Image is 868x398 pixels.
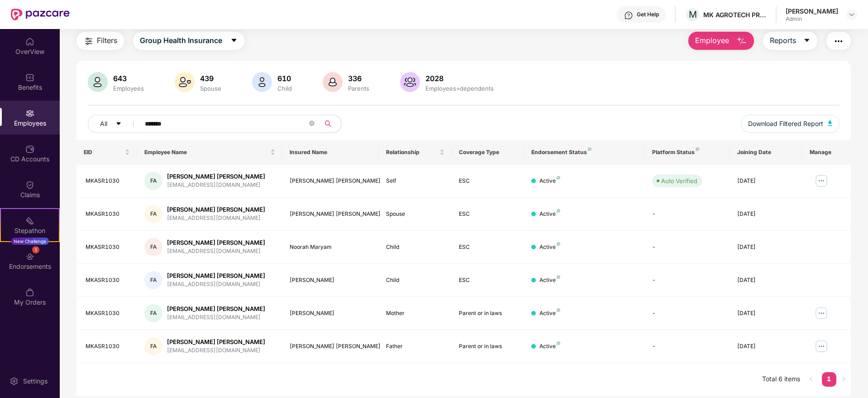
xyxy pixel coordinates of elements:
[86,342,130,351] div: MKASR1030
[379,140,451,165] th: Relationship
[557,209,560,213] img: svg+xml;base64,PHN2ZyB4bWxucz0iaHR0cDovL3d3dy53My5vcmcvMjAwMC9zdmciIHdpZHRoPSI4IiBoZWlnaHQ9IjgiIH...
[786,7,838,15] div: [PERSON_NAME]
[309,121,315,126] span: close-circle
[276,74,294,83] div: 610
[539,177,560,185] div: Active
[736,36,747,47] img: svg+xml;base64,PHN2ZyB4bWxucz0iaHR0cDovL3d3dy53My5vcmcvMjAwMC9zdmciIHhtbG5zOnhsaW5rPSJodHRwOi8vd3...
[144,271,162,289] div: FA
[696,147,699,151] img: svg+xml;base64,PHN2ZyB4bWxucz0iaHR0cDovL3d3dy53My5vcmcvMjAwMC9zdmciIHdpZHRoPSI4IiBoZWlnaHQ9IjgiIH...
[115,121,122,128] span: caret-down
[695,35,729,46] span: Employee
[459,276,517,285] div: ESC
[86,210,130,218] div: MKASR1030
[144,337,162,355] div: FA
[748,119,823,129] span: Download Filtered Report
[737,177,795,185] div: [DATE]
[83,36,94,47] img: svg+xml;base64,PHN2ZyB4bWxucz0iaHR0cDovL3d3dy53My5vcmcvMjAwMC9zdmciIHdpZHRoPSIyNCIgaGVpZ2h0PSIyNC...
[848,11,855,18] img: svg+xml;base64,PHN2ZyBpZD0iRHJvcGRvd24tMzJ4MzIiIHhtbG5zPSJodHRwOi8vd3d3LnczLm9yZy8yMDAwL3N2ZyIgd2...
[828,121,832,126] img: svg+xml;base64,PHN2ZyB4bWxucz0iaHR0cDovL3d3dy53My5vcmcvMjAwMC9zdmciIHhtbG5zOnhsaW5rPSJodHRwOi8vd3...
[198,85,223,92] div: Spouse
[688,32,754,50] button: Employee
[290,342,372,351] div: [PERSON_NAME] [PERSON_NAME]
[836,372,851,387] li: Next Page
[459,177,517,185] div: ESC
[167,238,265,247] div: [PERSON_NAME] [PERSON_NAME]
[822,372,836,386] a: 1
[346,85,371,92] div: Parents
[11,238,49,245] div: New Challenge
[97,35,117,46] span: Filters
[424,74,496,83] div: 2028
[323,72,343,92] img: svg+xml;base64,PHN2ZyB4bWxucz0iaHR0cDovL3d3dy53My5vcmcvMjAwMC9zdmciIHhtbG5zOnhsaW5rPSJodHRwOi8vd3...
[557,176,560,180] img: svg+xml;base64,PHN2ZyB4bWxucz0iaHR0cDovL3d3dy53My5vcmcvMjAwMC9zdmciIHdpZHRoPSI4IiBoZWlnaHQ9IjgiIH...
[167,247,265,256] div: [EMAIL_ADDRESS][DOMAIN_NAME]
[803,37,811,45] span: caret-down
[770,35,796,46] span: Reports
[741,115,839,133] button: Download Filtered Report
[167,313,265,322] div: [EMAIL_ADDRESS][DOMAIN_NAME]
[557,275,560,279] img: svg+xml;base64,PHN2ZyB4bWxucz0iaHR0cDovL3d3dy53My5vcmcvMjAwMC9zdmciIHdpZHRoPSI4IiBoZWlnaHQ9IjgiIH...
[557,341,560,345] img: svg+xml;base64,PHN2ZyB4bWxucz0iaHR0cDovL3d3dy53My5vcmcvMjAwMC9zdmciIHdpZHRoPSI4IiBoZWlnaHQ9IjgiIH...
[100,119,107,129] span: All
[111,74,146,83] div: 643
[86,243,130,252] div: MKASR1030
[167,280,265,289] div: [EMAIL_ADDRESS][DOMAIN_NAME]
[84,149,123,156] span: EID
[167,181,265,189] div: [EMAIL_ADDRESS][DOMAIN_NAME]
[290,177,372,185] div: [PERSON_NAME] [PERSON_NAME]
[290,210,372,218] div: [PERSON_NAME] [PERSON_NAME]
[588,147,591,151] img: svg+xml;base64,PHN2ZyB4bWxucz0iaHR0cDovL3d3dy53My5vcmcvMjAwMC9zdmciIHdpZHRoPSI4IiBoZWlnaHQ9IjgiIH...
[144,304,162,322] div: FA
[557,242,560,246] img: svg+xml;base64,PHN2ZyB4bWxucz0iaHR0cDovL3d3dy53My5vcmcvMjAwMC9zdmciIHdpZHRoPSI4IiBoZWlnaHQ9IjgiIH...
[763,32,817,50] button: Reportscaret-down
[822,372,836,387] li: 1
[144,238,162,256] div: FA
[652,149,722,156] div: Platform Status
[786,15,838,23] div: Admin
[86,309,130,318] div: MKASR1030
[459,342,517,351] div: Parent or in laws
[804,372,818,387] li: Previous Page
[703,10,767,19] div: MK AGROTECH PRIVATE LIMITED
[539,210,560,218] div: Active
[175,72,195,92] img: svg+xml;base64,PHN2ZyB4bWxucz0iaHR0cDovL3d3dy53My5vcmcvMjAwMC9zdmciIHhtbG5zOnhsaW5rPSJodHRwOi8vd3...
[86,177,130,185] div: MKASR1030
[290,276,372,285] div: [PERSON_NAME]
[737,309,795,318] div: [DATE]
[133,32,244,50] button: Group Health Insurancecaret-down
[198,74,223,83] div: 439
[841,376,846,382] span: right
[25,288,34,297] img: svg+xml;base64,PHN2ZyBpZD0iTXlfT3JkZXJzIiBkYXRhLW5hbWU9Ik15IE9yZGVycyIgeG1sbnM9Imh0dHA6Ly93d3cudz...
[25,216,34,225] img: svg+xml;base64,PHN2ZyB4bWxucz0iaHR0cDovL3d3dy53My5vcmcvMjAwMC9zdmciIHdpZHRoPSIyMSIgaGVpZ2h0PSIyMC...
[252,72,272,92] img: svg+xml;base64,PHN2ZyB4bWxucz0iaHR0cDovL3d3dy53My5vcmcvMjAwMC9zdmciIHhtbG5zOnhsaW5rPSJodHRwOi8vd3...
[645,264,730,297] td: -
[689,9,697,20] span: M
[737,276,795,285] div: [DATE]
[386,309,444,318] div: Mother
[137,140,282,165] th: Employee Name
[645,231,730,264] td: -
[144,149,268,156] span: Employee Name
[167,272,265,280] div: [PERSON_NAME] [PERSON_NAME]
[76,140,137,165] th: EID
[20,377,50,386] div: Settings
[32,246,39,253] div: 1
[10,377,19,386] img: svg+xml;base64,PHN2ZyBpZD0iU2V0dGluZy0yMHgyMCIgeG1sbnM9Imh0dHA6Ly93d3cudzMub3JnLzIwMDAvc3ZnIiB3aW...
[144,205,162,223] div: FA
[167,338,265,346] div: [PERSON_NAME] [PERSON_NAME]
[76,32,124,50] button: Filters
[557,308,560,312] img: svg+xml;base64,PHN2ZyB4bWxucz0iaHR0cDovL3d3dy53My5vcmcvMjAwMC9zdmciIHdpZHRoPSI4IiBoZWlnaHQ9IjgiIH...
[346,74,371,83] div: 336
[400,72,420,92] img: svg+xml;base64,PHN2ZyB4bWxucz0iaHR0cDovL3d3dy53My5vcmcvMjAwMC9zdmciIHhtbG5zOnhsaW5rPSJodHRwOi8vd3...
[25,145,34,154] img: svg+xml;base64,PHN2ZyBpZD0iQ0RfQWNjb3VudHMiIGRhdGEtbmFtZT0iQ0QgQWNjb3VudHMiIHhtbG5zPSJodHRwOi8vd3...
[167,305,265,313] div: [PERSON_NAME] [PERSON_NAME]
[804,372,818,387] button: left
[167,205,265,214] div: [PERSON_NAME] [PERSON_NAME]
[645,330,730,363] td: -
[88,115,143,133] button: Allcaret-down
[661,176,697,185] div: Auto Verified
[140,35,222,46] span: Group Health Insurance
[814,306,829,320] img: manageButton
[459,309,517,318] div: Parent or in laws
[25,252,34,261] img: svg+xml;base64,PHN2ZyBpZD0iRW5kb3JzZW1lbnRzIiB4bWxucz0iaHR0cDovL3d3dy53My5vcmcvMjAwMC9zdmciIHdpZH...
